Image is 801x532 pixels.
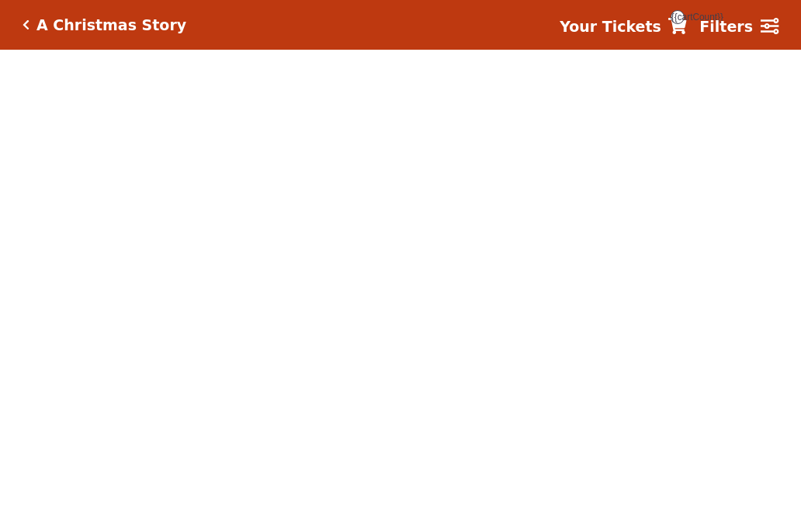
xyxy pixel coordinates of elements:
a: Your Tickets {{cartCount}} [560,16,687,38]
strong: Filters [699,18,753,35]
a: Click here to go back to filters [23,19,29,30]
span: {{cartCount}} [671,10,685,24]
a: Filters [699,16,778,38]
strong: Your Tickets [560,18,661,35]
h5: A Christmas Story [36,16,186,34]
